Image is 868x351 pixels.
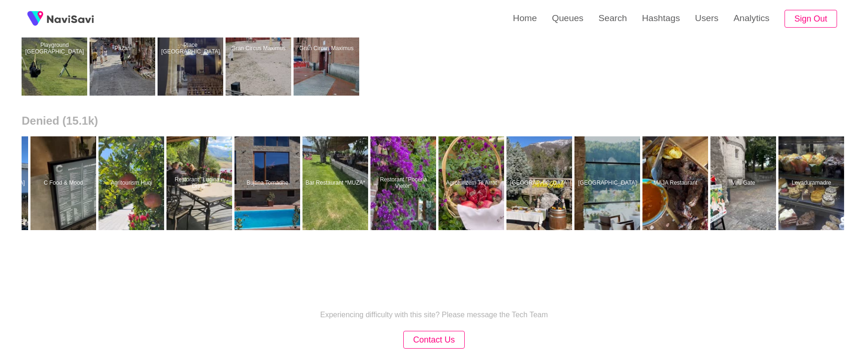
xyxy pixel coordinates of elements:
a: Restorant "Lugina e Drinit"Restorant "Lugina e Drinit" [166,136,234,230]
a: Agritourism HuqiAgritourism Huqi [98,136,166,230]
a: Bujtina TomadheBujtina Tomadhe [234,136,302,230]
a: [GEOGRAPHIC_DATA]Flumen Park [574,136,642,230]
img: fireSpot [47,14,94,23]
a: MAJA RestaurantMAJA Restaurant [642,136,710,230]
a: Viru GateViru Gate [710,136,778,230]
a: C Food & MoodC Food & Mood [30,136,98,230]
h2: Denied (15.1k) [22,114,846,127]
a: Gran Circus MaximusGran Circus Maximus [226,2,294,96]
a: Place [GEOGRAPHIC_DATA]Place Basilique Saint Sernin [158,2,226,96]
a: Contact Us [403,336,465,344]
a: Gran Circus MaximusGran Circus Maximus [294,2,362,96]
a: Bar Restaurant *MUZA*Bar Restaurant *MUZA* [302,136,370,230]
a: Agroturizëm Te ArratAgroturizëm Te Arrat [438,136,506,230]
button: Contact Us [403,331,465,349]
a: [GEOGRAPHIC_DATA]Flobes Park [506,136,574,230]
a: PazariPazari [90,2,158,96]
a: Restorant "Poçeria Vjetër"Restorant "Poçeria Vjetër" [370,136,438,230]
a: Playground [GEOGRAPHIC_DATA]Playground Vestmannaeyja [22,2,90,96]
p: Experiencing difficulty with this site? Please message the Tech Team [320,311,548,319]
a: LevaduramadreLevaduramadre [778,136,846,230]
button: Sign Out [785,10,837,28]
img: fireSpot [23,7,47,30]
